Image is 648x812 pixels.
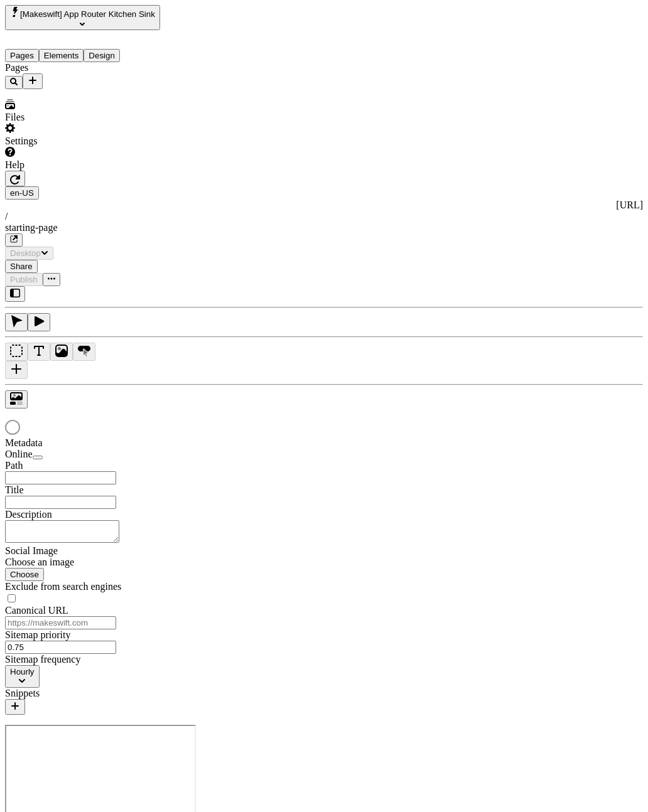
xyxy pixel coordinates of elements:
span: Publish [10,275,38,284]
div: Settings [5,136,179,147]
span: Canonical URL [5,605,68,616]
button: Design [84,49,120,62]
input: https://makeswift.com [5,616,116,629]
div: Help [5,159,179,171]
span: Share [10,262,33,271]
span: Title [5,484,24,495]
div: [URL] [5,200,643,211]
span: Description [5,509,52,520]
div: Files [5,112,179,123]
span: en-US [10,188,34,198]
div: Choose an image [5,557,156,568]
button: Add new [23,73,43,89]
span: Social Image [5,545,58,556]
span: Sitemap frequency [5,654,80,665]
div: Metadata [5,437,156,449]
button: Image [50,343,73,361]
button: Button [73,343,95,361]
span: Online [5,449,33,459]
span: [Makeswift] App Router Kitchen Sink [20,9,155,19]
button: Share [5,260,38,273]
div: / [5,211,643,222]
button: Desktop [5,247,53,260]
span: Desktop [10,248,41,258]
span: Sitemap priority [5,629,70,640]
div: Pages [5,62,179,73]
button: Text [28,343,50,361]
button: Open locale picker [5,186,39,200]
button: Select site [5,5,160,30]
button: Box [5,343,28,361]
div: starting-page [5,222,643,233]
span: Path [5,460,23,471]
span: Exclude from search engines [5,581,121,592]
div: Snippets [5,688,156,699]
button: Pages [5,49,39,62]
span: Choose [10,570,39,579]
button: Elements [39,49,84,62]
button: Publish [5,273,43,286]
span: Hourly [10,667,35,676]
button: Hourly [5,665,40,688]
button: Choose [5,568,44,581]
